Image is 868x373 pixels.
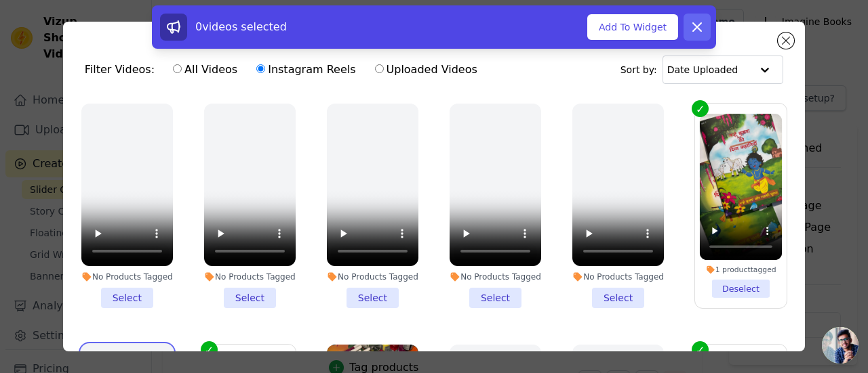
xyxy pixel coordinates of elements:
[85,54,485,85] div: Filter Videos:
[700,265,783,274] div: 1 product tagged
[572,271,664,282] div: No Products Tagged
[620,56,784,84] div: Sort by:
[204,271,296,282] div: No Products Tagged
[374,61,478,79] label: Uploaded Videos
[195,20,287,33] span: 0 videos selected
[327,271,418,282] div: No Products Tagged
[172,61,238,79] label: All Videos
[450,271,541,282] div: No Products Tagged
[822,327,859,364] a: Open chat
[587,14,678,40] button: Add To Widget
[256,61,356,79] label: Instagram Reels
[81,271,173,282] div: No Products Tagged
